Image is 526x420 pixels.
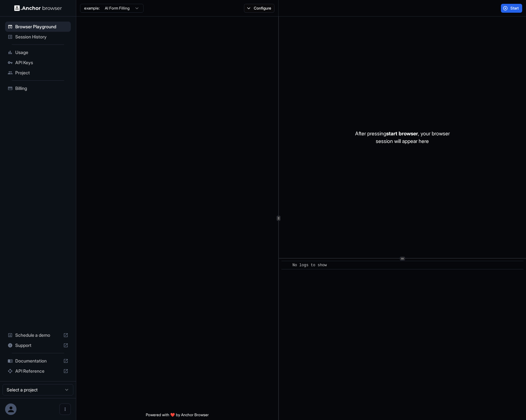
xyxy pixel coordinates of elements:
span: Support [15,342,61,349]
span: Documentation [15,358,61,364]
div: Schedule a demo [5,330,71,340]
div: API Reference [5,366,71,376]
span: Browser Playground [15,24,68,30]
span: Start [510,6,519,11]
div: Documentation [5,356,71,366]
div: Browser Playground [5,22,71,32]
span: Project [15,70,68,76]
span: Billing [15,85,68,91]
span: API Keys [15,59,68,66]
div: Billing [5,83,71,93]
span: example: [84,6,100,11]
button: Configure [244,4,275,13]
span: Powered with ❤️ by Anchor Browser [146,412,209,420]
div: Project [5,68,71,78]
button: Start [501,4,522,13]
span: Usage [15,49,68,56]
span: start browser [386,130,418,137]
div: Session History [5,32,71,42]
div: Usage [5,47,71,58]
img: Anchor Logo [14,5,62,11]
span: Schedule a demo [15,332,61,338]
p: After pressing , your browser session will appear here [355,130,450,145]
span: API Reference [15,368,61,374]
span: ​ [285,262,288,268]
span: No logs to show [293,263,327,268]
span: Session History [15,34,68,40]
div: API Keys [5,58,71,68]
div: Support [5,340,71,350]
button: Open menu [59,403,71,415]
